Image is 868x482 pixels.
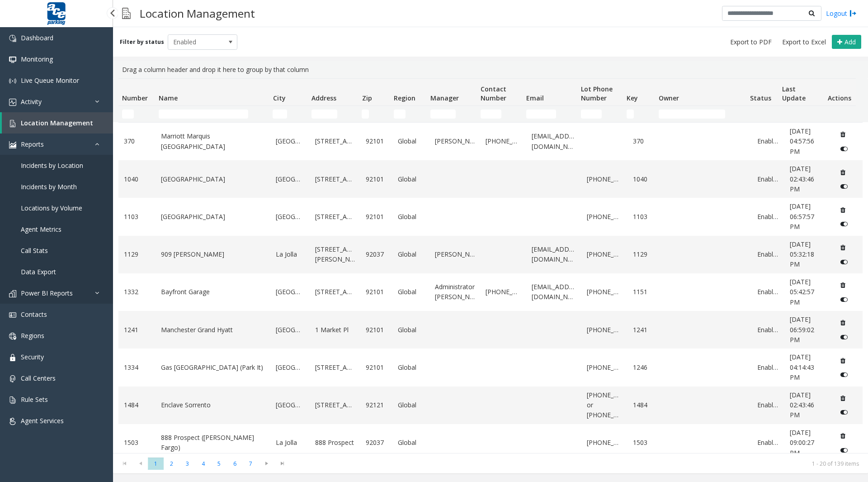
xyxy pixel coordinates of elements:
a: 92037 [366,249,387,259]
a: 370 [633,136,654,146]
a: [GEOGRAPHIC_DATA] [276,400,304,410]
img: logout [849,9,857,18]
a: Global [398,400,424,410]
a: Enclave Sorrento [161,400,265,410]
span: Region [394,94,415,102]
span: Regions [21,331,44,340]
a: 1129 [124,249,150,259]
span: Agent Metrics [21,225,61,234]
a: 1151 [633,287,654,297]
a: [GEOGRAPHIC_DATA] [276,363,304,372]
input: Region Filter [394,110,406,119]
input: Address Filter [311,110,337,119]
a: 92101 [366,363,387,372]
span: [DATE] 02:43:46 PM [790,391,814,420]
a: [PERSON_NAME] [435,249,475,259]
a: [DATE] 05:42:57 PM [790,277,825,307]
span: Reports [21,140,44,148]
button: Delete [836,391,850,406]
span: Call Centers [21,374,56,382]
span: Page 5 [211,458,227,470]
a: [GEOGRAPHIC_DATA] [161,174,265,184]
button: Delete [836,240,850,255]
a: Manchester Grand Hyatt [161,325,265,335]
span: Go to the next page [259,457,274,470]
td: City Filter [269,106,308,122]
a: [GEOGRAPHIC_DATA] [276,325,304,335]
img: 'icon' [9,375,16,382]
a: 909 [PERSON_NAME] [161,249,265,259]
a: Gas [GEOGRAPHIC_DATA] (Park It) [161,363,265,372]
a: Global [398,136,424,146]
a: 1040 [633,174,654,184]
a: [PHONE_NUMBER] [486,136,521,146]
button: Add [832,35,861,49]
a: La Jolla [276,438,304,448]
a: Enabled [757,438,778,448]
button: Disable [836,142,853,156]
span: [DATE] 04:14:43 PM [790,353,814,382]
span: Go to the next page [260,460,273,467]
span: Lot Phone Number [581,85,613,102]
img: 'icon' [9,354,16,361]
span: Locations by Volume [21,204,82,212]
td: Zip Filter [358,106,390,122]
a: 888 Prospect [315,438,355,448]
button: Delete [836,315,850,330]
img: 'icon' [9,35,16,42]
a: [PHONE_NUMBER] [486,287,521,297]
a: 1332 [124,287,150,297]
a: [GEOGRAPHIC_DATA] [276,212,304,222]
a: 1241 [633,325,654,335]
a: [EMAIL_ADDRESS][DOMAIN_NAME] [532,131,576,152]
a: Enabled [757,136,778,146]
span: Export to Excel [782,38,826,47]
span: Security [21,353,44,361]
td: Last Update Filter [778,106,824,122]
td: Status Filter [746,106,778,122]
a: La Jolla [276,249,304,259]
a: [PHONE_NUMBER] [587,363,622,372]
a: Global [398,174,424,184]
span: [DATE] 02:43:46 PM [790,164,814,193]
a: Global [398,438,424,448]
span: Agent Services [21,416,64,425]
a: Logout [826,9,857,18]
span: Page 2 [164,458,179,470]
td: Key Filter [623,106,655,122]
a: 92101 [366,174,387,184]
span: Contacts [21,310,47,319]
a: [GEOGRAPHIC_DATA] [276,287,304,297]
span: Export to PDF [730,38,772,47]
a: Bayfront Garage [161,287,265,297]
span: [DATE] 06:57:57 PM [790,202,814,231]
a: 1484 [124,400,150,410]
span: Activity [21,97,42,106]
a: [STREET_ADDRESS] [315,174,355,184]
a: Enabled [757,249,778,259]
span: Zip [362,94,372,102]
span: Go to the last page [276,460,288,467]
a: 1484 [633,400,654,410]
span: Rule Sets [21,395,48,404]
span: Page 4 [195,458,211,470]
input: City Filter [273,110,287,119]
a: [STREET_ADDRESS] [315,400,355,410]
a: [PHONE_NUMBER] [587,249,622,259]
span: Address [311,94,336,102]
button: Disable [836,405,853,420]
span: Page 3 [179,458,195,470]
a: [DATE] 09:00:27 PM [790,428,825,458]
button: Disable [836,217,853,231]
button: Delete [836,278,850,292]
a: [GEOGRAPHIC_DATA] [276,136,304,146]
a: [STREET_ADDRESS][PERSON_NAME] [315,244,355,265]
span: Last Update [782,85,806,102]
button: Disable [836,443,853,457]
a: [PHONE_NUMBER] [587,287,622,297]
a: Global [398,287,424,297]
a: [DATE] 05:32:18 PM [790,239,825,270]
a: [STREET_ADDRESS] [315,212,355,222]
img: 'icon' [9,77,16,85]
a: Enabled [757,287,778,297]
